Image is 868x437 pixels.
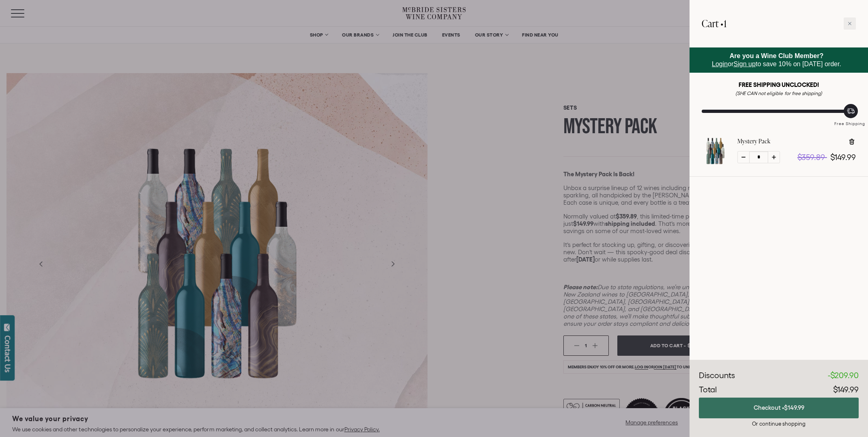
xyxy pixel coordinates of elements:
[734,61,756,67] a: Sign up
[702,158,729,167] a: Mystery Pack
[784,404,804,411] span: $149.99
[702,12,726,35] h2: Cart •
[712,61,728,67] a: Login
[830,371,859,380] span: $209.90
[830,153,856,162] span: $149.99
[699,384,717,396] div: Total
[833,385,859,394] span: $149.99
[797,153,825,162] span: $359.89
[712,52,841,67] span: or to save 10% on [DATE] order.
[730,52,824,59] strong: Are you a Wine Club Member?
[828,370,859,382] div: -
[699,398,859,418] button: Checkout •$149.99
[724,17,726,30] span: 1
[739,81,819,88] strong: FREE SHIPPING UNCLOCKED!
[737,137,770,145] a: Mystery Pack
[831,113,868,127] div: Free Shipping
[735,91,822,96] em: (SHE CAN not eligible for free shipping)
[699,420,859,428] div: Or continue shopping
[699,370,735,382] div: Discounts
